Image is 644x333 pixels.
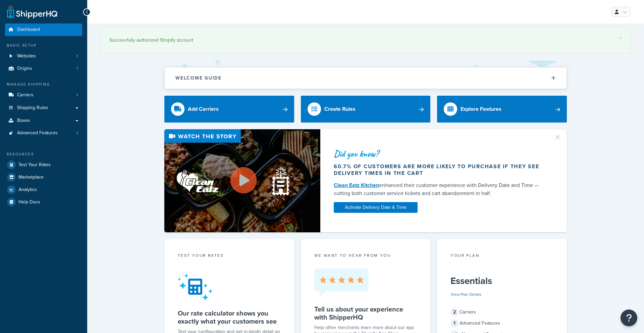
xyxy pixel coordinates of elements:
span: Boxes [17,118,30,124]
a: Analytics [5,184,82,196]
a: Shipping Rules [5,102,82,114]
a: Activate Delivery Date & Time [334,202,418,213]
span: Advanced Features [17,130,58,136]
a: Help Docs [5,196,82,208]
span: Test Your Rates [18,162,51,168]
div: Did you know? [334,149,546,158]
span: Marketplace [18,175,44,180]
li: Websites [5,50,82,62]
span: 1 [76,130,78,136]
h2: Welcome Guide [175,76,222,81]
a: Dashboard [5,23,82,36]
button: Open Resource Center [621,310,637,326]
div: enhanced their customer experience with Delivery Date and Time — cutting both customer service ti... [334,181,546,197]
h5: Tell us about your experience with ShipperHQ [314,305,417,321]
button: Welcome Guide [165,67,567,89]
li: Carriers [5,89,82,101]
a: Origins1 [5,62,82,75]
span: Shipping Rules [17,105,48,111]
a: Marketplace [5,171,82,183]
h5: Essentials [450,276,553,286]
a: Explore Features [437,96,567,123]
a: Add Carriers [164,96,294,123]
span: 1 [76,92,78,98]
a: Clean Eatz Kitchen [334,181,379,189]
li: Origins [5,62,82,75]
span: Carriers [17,92,34,98]
div: Successfully authorized Shopify account [109,36,622,45]
div: Add Carriers [188,104,219,114]
div: 60.7% of customers are more likely to purchase if they see delivery times in the cart [334,163,546,177]
a: Boxes [5,114,82,127]
a: Advanced Features1 [5,127,82,139]
div: Create Rules [324,104,356,114]
div: Your Plan [450,252,553,260]
span: Websites [17,53,36,59]
a: Carriers1 [5,89,82,101]
a: View Plan Details [450,291,482,297]
span: Origins [17,66,32,72]
a: × [619,36,622,41]
div: Test your rates [178,252,281,260]
div: Advanced Features [450,319,553,328]
a: Websites1 [5,50,82,62]
div: Manage Shipping [5,82,82,87]
img: Video thumbnail [164,129,320,232]
span: Help Docs [18,199,40,205]
div: Basic Setup [5,43,82,48]
li: Advanced Features [5,127,82,139]
div: Carriers [450,307,553,317]
span: 1 [450,319,459,327]
span: 2 [450,308,459,316]
a: Create Rules [301,96,431,123]
a: Test Your Rates [5,159,82,171]
span: Dashboard [17,27,40,33]
span: 1 [76,53,78,59]
span: 1 [76,66,78,72]
h5: Our rate calculator shows you exactly what your customers see [178,309,281,325]
p: we want to hear from you [314,252,417,258]
div: Explore Features [461,104,501,114]
div: Resources [5,151,82,157]
span: Analytics [18,187,37,193]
